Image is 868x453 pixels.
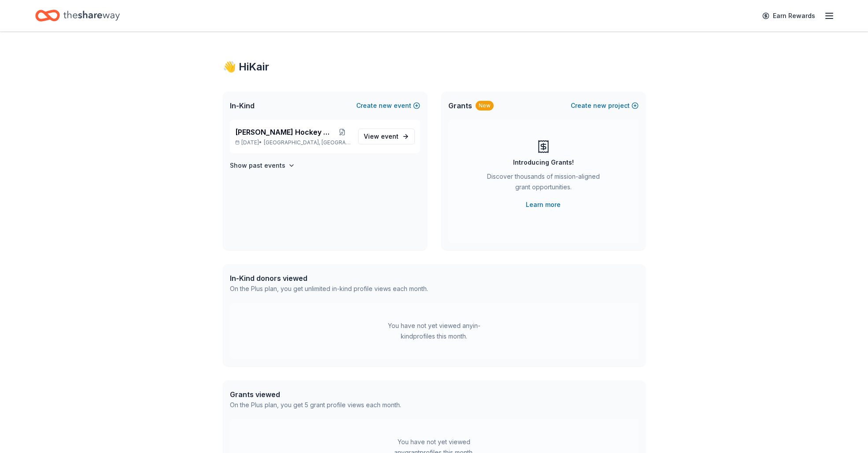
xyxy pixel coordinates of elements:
[379,100,392,111] span: new
[223,60,646,74] div: 👋 Hi Kair
[484,171,603,196] div: Discover thousands of mission-aligned grant opportunities.
[230,273,428,284] div: In-Kind donors viewed
[230,284,428,294] div: On the Plus plan, you get unlimited in-kind profile views each month.
[35,5,120,26] a: Home
[526,199,561,210] a: Learn more
[230,160,295,171] button: Show past events
[448,100,472,111] span: Grants
[235,127,334,137] span: [PERSON_NAME] Hockey Club
[230,400,401,410] div: On the Plus plan, you get 5 grant profile views each month.
[230,389,401,400] div: Grants viewed
[571,100,639,111] button: Createnewproject
[358,129,415,144] a: View event
[476,101,494,110] div: New
[264,139,351,146] span: [GEOGRAPHIC_DATA], [GEOGRAPHIC_DATA]
[230,160,285,171] h4: Show past events
[757,8,820,24] a: Earn Rewards
[356,100,420,111] button: Createnewevent
[381,133,399,140] span: event
[513,157,574,168] div: Introducing Grants!
[364,131,399,142] span: View
[593,100,606,111] span: new
[230,100,255,111] span: In-Kind
[379,320,489,342] div: You have not yet viewed any in-kind profiles this month.
[235,139,351,146] p: [DATE] •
